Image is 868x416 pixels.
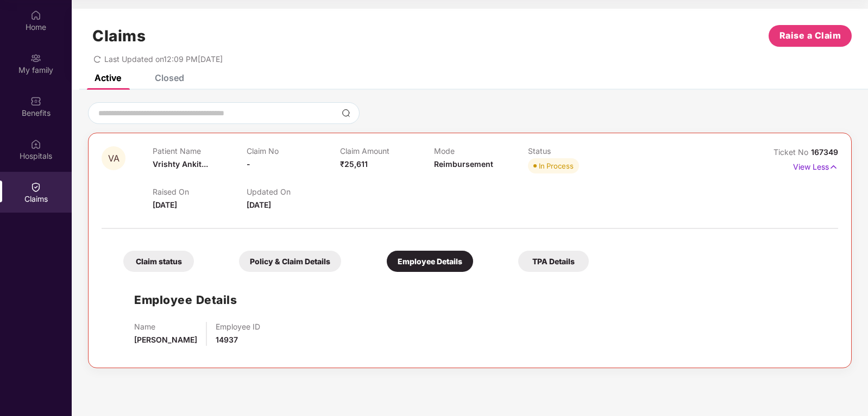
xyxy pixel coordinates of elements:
[829,161,838,173] img: svg+xml;base64,PHN2ZyB4bWxucz0iaHR0cDovL3d3dy53My5vcmcvMjAwMC9zdmciIHdpZHRoPSIxNyIgaGVpZ2h0PSIxNy...
[793,158,838,173] p: View Less
[247,200,271,209] span: [DATE]
[340,159,368,169] span: ₹25,611
[30,96,41,107] img: svg+xml;base64,PHN2ZyBpZD0iQmVuZWZpdHMiIHhtbG5zPSJodHRwOi8vd3d3LnczLm9yZy8yMDAwL3N2ZyIgd2lkdGg9Ij...
[518,251,589,272] div: TPA Details
[528,146,622,156] p: Status
[134,291,237,309] h1: Employee Details
[769,25,852,47] button: Raise a Claim
[104,54,223,64] span: Last Updated on 12:09 PM[DATE]
[247,159,250,169] span: -
[30,182,41,193] img: svg+xml;base64,PHN2ZyBpZD0iQ2xhaW0iIHhtbG5zPSJodHRwOi8vd3d3LnczLm9yZy8yMDAwL3N2ZyIgd2lkdGg9IjIwIi...
[247,146,341,156] p: Claim No
[30,53,41,64] img: svg+xml;base64,PHN2ZyB3aWR0aD0iMjAiIGhlaWdodD0iMjAiIHZpZXdCb3g9IjAgMCAyMCAyMCIgZmlsbD0ibm9uZSIgeG...
[434,146,528,156] p: Mode
[387,251,473,272] div: Employee Details
[247,187,341,196] p: Updated On
[153,187,247,196] p: Raised On
[30,139,41,150] img: svg+xml;base64,PHN2ZyBpZD0iSG9zcGl0YWxzIiB4bWxucz0iaHR0cDovL3d3dy53My5vcmcvMjAwMC9zdmciIHdpZHRoPS...
[153,200,177,209] span: [DATE]
[539,160,574,171] div: In Process
[108,154,119,163] span: VA
[342,109,350,117] img: svg+xml;base64,PHN2ZyBpZD0iU2VhcmNoLTMyeDMyIiB4bWxucz0iaHR0cDovL3d3dy53My5vcmcvMjAwMC9zdmciIHdpZH...
[773,147,811,157] span: Ticket No
[123,251,194,272] div: Claim status
[239,251,341,272] div: Policy & Claim Details
[30,10,41,21] img: svg+xml;base64,PHN2ZyBpZD0iSG9tZSIgeG1sbnM9Imh0dHA6Ly93d3cudzMub3JnLzIwMDAvc3ZnIiB3aWR0aD0iMjAiIG...
[434,159,493,169] span: Reimbursement
[216,335,238,344] span: 14937
[216,322,260,331] p: Employee ID
[134,335,197,344] span: [PERSON_NAME]
[155,72,184,83] div: Closed
[340,146,434,156] p: Claim Amount
[92,27,146,45] h1: Claims
[779,29,841,42] span: Raise a Claim
[153,159,208,169] span: Vrishty Ankit...
[134,322,197,331] p: Name
[811,147,838,157] span: 167349
[95,72,121,83] div: Active
[93,54,101,64] span: redo
[153,146,247,156] p: Patient Name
